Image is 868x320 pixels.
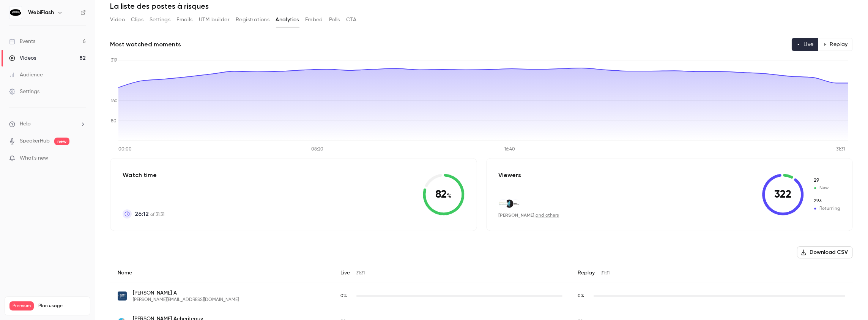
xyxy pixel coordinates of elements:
[111,119,117,124] tspan: 80
[9,6,22,19] img: WebiFlash
[135,209,164,219] p: of 31:31
[792,38,819,51] button: Live
[123,171,164,180] p: Watch time
[340,294,347,298] span: 0 %
[110,2,853,11] h1: La liste des postes à risques
[118,291,127,301] img: riouglass.com
[601,271,610,276] span: 31:31
[340,293,353,299] span: Live watch time
[9,71,43,79] div: Audience
[511,200,520,208] img: kertrucks.com
[813,177,840,184] span: New
[356,271,365,276] span: 31:31
[333,263,570,283] div: Live
[135,209,149,219] span: 26:12
[276,14,299,26] button: Analytics
[536,213,559,218] a: and others
[150,14,170,26] button: Settings
[9,54,36,62] div: Videos
[199,14,230,26] button: UTM builder
[836,147,845,152] tspan: 31:31
[305,14,323,26] button: Embed
[9,38,35,45] div: Events
[110,263,333,283] div: Name
[20,137,50,145] a: SpeakerHub
[111,58,117,63] tspan: 319
[813,205,840,212] span: Returning
[570,263,853,283] div: Replay
[176,14,192,26] button: Emails
[54,138,69,145] span: new
[311,147,323,152] tspan: 08:20
[329,14,340,26] button: Polls
[38,303,85,309] span: Plan usage
[111,99,118,103] tspan: 160
[118,147,132,152] tspan: 00:00
[578,294,584,298] span: 0 %
[505,200,514,208] img: ext.immersivefactory.com
[133,297,239,303] span: [PERSON_NAME][EMAIL_ADDRESS][DOMAIN_NAME]
[499,212,559,219] div: ,
[9,301,34,310] span: Premium
[131,14,143,26] button: Clips
[818,38,853,51] button: Replay
[499,171,521,180] p: Viewers
[20,120,31,128] span: Help
[499,200,507,208] img: casgbs.fr
[236,14,269,26] button: Registrations
[77,155,86,162] iframe: Noticeable Trigger
[499,212,535,218] span: [PERSON_NAME]
[813,198,840,204] span: Returning
[110,14,125,26] button: Video
[504,147,515,152] tspan: 16:40
[20,154,48,162] span: What's new
[28,9,54,16] h6: WebiFlash
[133,289,239,297] span: [PERSON_NAME] A
[797,246,853,258] button: Download CSV
[813,185,840,192] span: New
[346,14,356,26] button: CTA
[9,88,39,95] div: Settings
[9,120,86,128] li: help-dropdown-opener
[110,40,181,49] h2: Most watched moments
[578,293,590,299] span: Replay watch time
[110,283,853,309] div: arnaud.vincent@riouglass.com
